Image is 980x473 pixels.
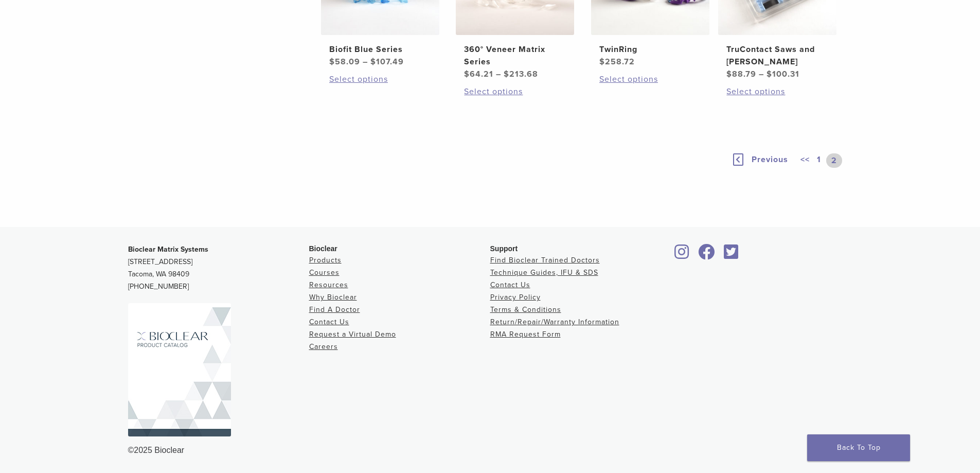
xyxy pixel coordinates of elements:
strong: Bioclear Matrix Systems [128,245,208,254]
a: Resources [309,281,348,289]
h2: Biofit Blue Series [329,43,431,56]
p: [STREET_ADDRESS] Tacoma, WA 98409 [PHONE_NUMBER] [128,243,309,293]
a: Bioclear [671,250,693,260]
h2: TruContact Saws and [PERSON_NAME] [726,43,828,68]
a: Find Bioclear Trained Doctors [490,256,600,265]
a: Privacy Policy [490,293,541,302]
a: Select options for “TwinRing” [599,73,701,85]
bdi: 258.72 [599,57,635,67]
a: Find A Doctor [309,305,360,314]
span: Bioclear [309,244,337,253]
a: Bioclear [695,250,719,260]
img: Bioclear [128,303,231,436]
a: Select options for “360° Veneer Matrix Series” [464,85,566,98]
span: – [496,69,501,79]
span: – [759,69,764,79]
a: Products [309,256,342,265]
bdi: 88.79 [726,69,756,79]
a: Request a Virtual Demo [309,330,396,339]
span: $ [504,69,509,79]
span: $ [599,57,605,67]
span: – [363,57,368,67]
div: ©2025 Bioclear [128,444,852,457]
a: Technique Guides, IFU & SDS [490,268,598,277]
bdi: 213.68 [504,69,538,79]
a: Terms & Conditions [490,305,561,314]
a: << [798,153,812,168]
a: Courses [309,268,340,277]
span: $ [726,69,732,79]
bdi: 100.31 [767,69,799,79]
span: Previous [752,154,788,165]
a: Select options for “Biofit Blue Series” [329,73,431,85]
bdi: 58.09 [329,57,360,67]
bdi: 64.21 [464,69,493,79]
bdi: 107.49 [370,57,404,67]
a: Contact Us [490,281,530,289]
a: Return/Repair/Warranty Information [490,318,619,326]
span: Support [490,244,518,253]
a: 2 [826,153,842,168]
a: RMA Request Form [490,330,561,339]
a: 1 [815,153,823,168]
h2: 360° Veneer Matrix Series [464,43,566,68]
a: Select options for “TruContact Saws and Sanders” [726,85,828,98]
a: Careers [309,342,338,351]
a: Bioclear [721,250,742,260]
span: $ [767,69,772,79]
h2: TwinRing [599,43,701,56]
a: Why Bioclear [309,293,357,302]
span: $ [464,69,470,79]
a: Contact Us [309,318,349,326]
a: Back To Top [807,434,910,461]
span: $ [329,57,335,67]
span: $ [370,57,376,67]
